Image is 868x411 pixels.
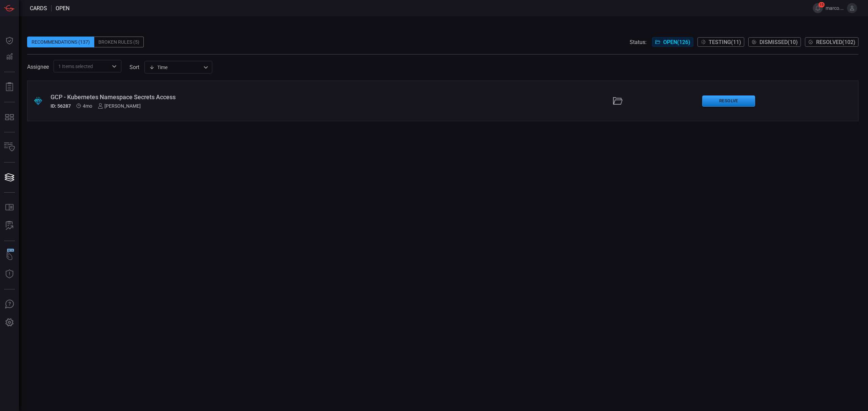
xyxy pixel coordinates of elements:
[1,33,18,49] button: Dashboard
[826,5,844,11] span: marco.[PERSON_NAME]
[1,248,18,264] button: Wingman
[813,3,823,13] button: 15
[1,315,18,331] button: Preferences
[51,103,71,109] h5: ID: 56287
[27,64,49,70] span: Assignee
[83,103,92,109] span: Apr 03, 2025 3:52 AM
[58,63,93,70] span: 1 Items selected
[27,37,94,47] div: Recommendations (137)
[1,296,18,312] button: Ask Us A Question
[1,199,18,216] button: Rule Catalog
[816,39,855,45] span: Resolved ( 102 )
[702,95,755,107] button: Resolve
[748,37,801,47] button: Dismissed(10)
[1,109,18,125] button: MITRE - Detection Posture
[805,37,859,47] button: Resolved(102)
[652,37,693,47] button: Open(126)
[149,64,201,71] div: Time
[1,139,18,155] button: Inventory
[759,39,798,45] span: Dismissed ( 10 )
[94,37,144,47] div: Broken Rules (5)
[30,5,47,12] span: Cards
[709,39,741,45] span: Testing ( 11 )
[1,79,18,95] button: Reports
[130,64,139,70] label: sort
[1,218,18,234] button: ALERT ANALYSIS
[98,103,141,109] div: [PERSON_NAME]
[1,266,18,282] button: Threat Intelligence
[818,2,825,7] span: 15
[697,37,744,47] button: Testing(11)
[1,169,18,186] button: Cards
[1,49,18,65] button: Detections
[630,39,647,45] span: Status:
[110,62,119,71] button: Open
[56,5,70,12] span: open
[51,93,374,101] div: GCP - Kubernetes Namespace Secrets Access
[663,39,690,45] span: Open ( 126 )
